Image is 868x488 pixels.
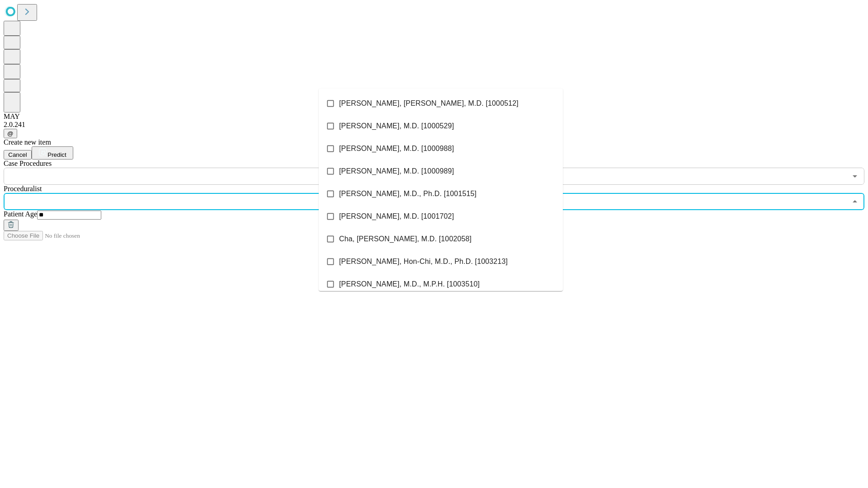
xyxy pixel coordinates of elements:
[4,185,42,192] span: Proceduralist
[4,138,51,146] span: Create new item
[339,234,472,244] span: Cha, [PERSON_NAME], M.D. [1002058]
[339,121,454,131] span: [PERSON_NAME], M.D. [1000529]
[339,211,454,222] span: [PERSON_NAME], M.D. [1001702]
[339,166,454,177] span: [PERSON_NAME], M.D. [1000989]
[339,143,454,154] span: [PERSON_NAME], M.D. [1000988]
[339,98,519,109] span: [PERSON_NAME], [PERSON_NAME], M.D. [1000512]
[8,151,27,158] span: Cancel
[849,170,861,183] button: Open
[4,210,37,218] span: Patient Age
[32,146,73,160] button: Predict
[339,279,480,290] span: [PERSON_NAME], M.D., M.P.H. [1003510]
[339,256,508,267] span: [PERSON_NAME], Hon-Chi, M.D., Ph.D. [1003213]
[47,151,66,158] span: Predict
[339,188,476,199] span: [PERSON_NAME], M.D., Ph.D. [1001515]
[849,195,861,208] button: Close
[4,113,864,121] div: MAY
[7,130,14,137] span: @
[4,150,32,160] button: Cancel
[4,129,17,138] button: @
[4,160,52,167] span: Scheduled Procedure
[4,121,864,129] div: 2.0.241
